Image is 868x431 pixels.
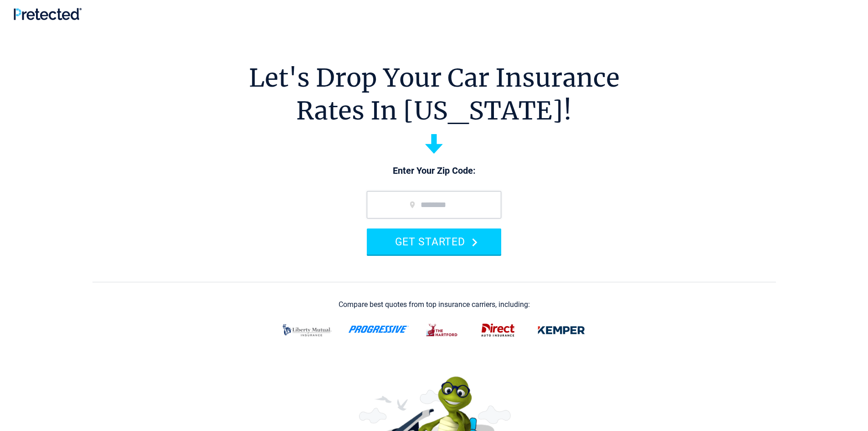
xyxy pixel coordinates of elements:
img: progressive [348,326,409,333]
p: Enter Your Zip Code: [358,165,510,177]
h1: Let's Drop Your Car Insurance Rates In [US_STATE]! [249,62,620,127]
img: thehartford [420,318,465,342]
div: Compare best quotes from top insurance carriers, including: [339,301,530,309]
button: GET STARTED [367,228,501,254]
img: Pretected Logo [14,8,82,20]
input: zip code [367,191,501,218]
img: direct [476,318,520,342]
img: kemper [531,318,591,342]
img: liberty [277,318,337,342]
